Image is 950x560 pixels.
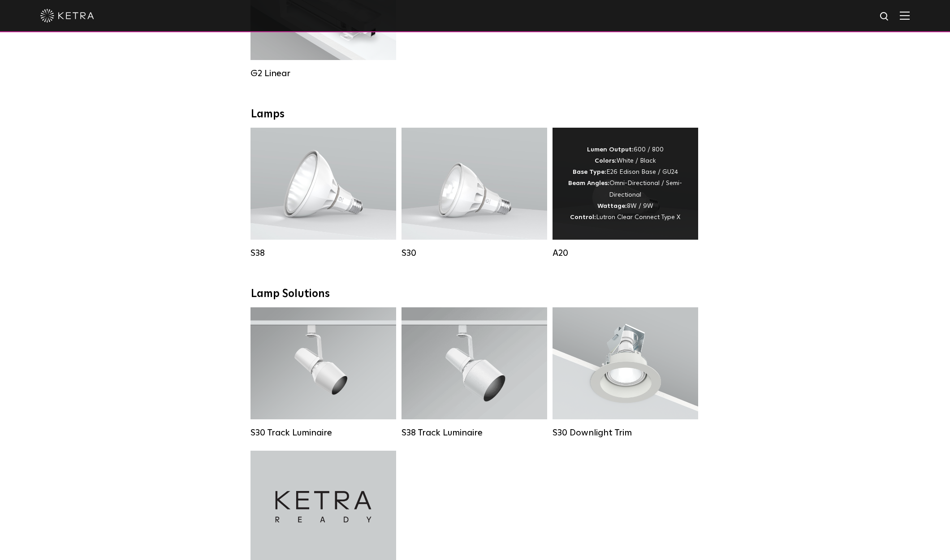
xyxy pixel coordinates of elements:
[879,11,890,22] img: search icon
[553,307,698,437] a: S30 Downlight Trim S30 Downlight Trim
[587,146,634,153] strong: Lumen Output:
[553,248,698,258] div: A20
[596,214,680,220] span: Lutron Clear Connect Type X
[250,307,396,437] a: S30 Track Luminaire Lumen Output:1100Colors:White / BlackBeam Angles:15° / 25° / 40° / 60° / 90°W...
[250,68,396,79] div: G2 Linear
[250,128,396,258] a: S38 Lumen Output:1100Colors:White / BlackBase Type:E26 Edison Base / GU24Beam Angles:10° / 25° / ...
[573,169,606,175] strong: Base Type:
[250,248,396,258] div: S38
[251,108,699,121] div: Lamps
[568,180,609,186] strong: Beam Angles:
[566,144,685,223] div: 600 / 800 White / Black E26 Edison Base / GU24 Omni-Directional / Semi-Directional 8W / 9W
[402,307,547,437] a: S38 Track Luminaire Lumen Output:1100Colors:White / BlackBeam Angles:10° / 25° / 40° / 60°Wattage...
[402,248,547,258] div: S30
[553,427,698,438] div: S30 Downlight Trim
[553,128,698,258] a: A20 Lumen Output:600 / 800Colors:White / BlackBase Type:E26 Edison Base / GU24Beam Angles:Omni-Di...
[40,9,94,22] img: ketra-logo-2019-white
[251,288,699,301] div: Lamp Solutions
[597,203,627,209] strong: Wattage:
[402,128,547,258] a: S30 Lumen Output:1100Colors:White / BlackBase Type:E26 Edison Base / GU24Beam Angles:15° / 25° / ...
[250,427,396,438] div: S30 Track Luminaire
[595,158,617,164] strong: Colors:
[402,427,547,438] div: S38 Track Luminaire
[570,214,596,220] strong: Control:
[900,11,910,20] img: Hamburger%20Nav.svg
